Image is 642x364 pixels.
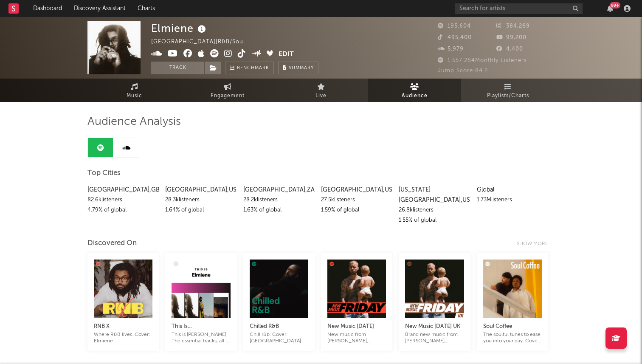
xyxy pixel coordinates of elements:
[327,322,386,332] div: New Music [DATE]
[87,185,159,195] div: [GEOGRAPHIC_DATA] , GB
[327,313,386,344] a: New Music [DATE]New music from [PERSON_NAME], [DEMOGRAPHIC_DATA][PERSON_NAME], [PERSON_NAME], [PE...
[438,68,488,73] span: Jump Score: 84.2
[181,79,274,102] a: Engagement
[483,332,542,344] div: The soulful tunes to ease you into your day. Cover: threetwenty
[87,205,159,215] div: 4.79 % of global
[237,63,269,73] span: Benchmark
[250,313,308,344] a: Chilled R&BChill r&b. Cover: [GEOGRAPHIC_DATA]
[321,195,392,205] div: 27.5k listeners
[165,195,237,205] div: 28.3k listeners
[94,322,152,332] div: RNB X
[438,58,527,63] span: 1,557,284 Monthly Listeners
[87,195,159,205] div: 82.6k listeners
[399,205,470,215] div: 26.8k listeners
[243,185,315,195] div: [GEOGRAPHIC_DATA] , ZA
[279,49,294,60] button: Edit
[405,313,464,344] a: New Music [DATE] UKBrand new music from [PERSON_NAME], [DEMOGRAPHIC_DATA][PERSON_NAME], [PERSON_N...
[402,91,428,101] span: Audience
[87,168,121,178] span: Top Cities
[274,79,368,102] a: Live
[483,322,542,332] div: Soul Coffee
[225,62,274,74] a: Benchmark
[151,21,208,35] div: Elmiene
[289,66,314,71] span: Summary
[455,3,583,14] input: Search for artists
[243,205,315,215] div: 1.63 % of global
[399,215,470,226] div: 1.55 % of global
[496,46,523,52] span: 4,400
[94,332,152,344] div: Where R&B lives. Cover: Elmiene
[172,332,230,344] div: This is [PERSON_NAME]. The essential tracks, all in one playlist.
[165,185,237,195] div: [GEOGRAPHIC_DATA] , US
[327,332,386,344] div: New music from [PERSON_NAME], [DEMOGRAPHIC_DATA][PERSON_NAME], [PERSON_NAME], [PERSON_NAME], [PER...
[321,185,392,195] div: [GEOGRAPHIC_DATA] , US
[438,46,464,52] span: 5,979
[250,322,308,332] div: Chilled R&B
[127,91,142,101] span: Music
[517,239,555,249] div: Show more
[438,23,471,29] span: 195,604
[172,322,230,332] div: This Is [PERSON_NAME]
[250,332,308,344] div: Chill r&b. Cover: [GEOGRAPHIC_DATA]
[438,35,472,40] span: 495,400
[487,91,529,101] span: Playlists/Charts
[477,195,548,205] div: 1.73M listeners
[172,313,230,344] a: This Is [PERSON_NAME]This is [PERSON_NAME]. The essential tracks, all in one playlist.
[496,35,527,40] span: 99,200
[278,62,318,74] button: Summary
[607,5,613,12] button: 99+
[165,205,237,215] div: 1.64 % of global
[405,322,464,332] div: New Music [DATE] UK
[477,185,548,195] div: Global
[211,91,245,101] span: Engagement
[87,238,137,248] div: Discovered On
[399,185,470,205] div: [US_STATE][GEOGRAPHIC_DATA] , US
[496,23,530,29] span: 384,269
[321,205,392,215] div: 1.59 % of global
[483,313,542,344] a: Soul CoffeeThe soulful tunes to ease you into your day. Cover: threetwenty
[151,37,255,47] div: [GEOGRAPHIC_DATA] | R&B/Soul
[151,62,204,74] button: Track
[368,79,461,102] a: Audience
[315,91,327,101] span: Live
[87,79,181,102] a: Music
[94,313,152,344] a: RNB XWhere R&B lives. Cover: Elmiene
[243,195,315,205] div: 28.2k listeners
[405,332,464,344] div: Brand new music from [PERSON_NAME], [DEMOGRAPHIC_DATA][PERSON_NAME], [PERSON_NAME] and more!
[87,117,181,127] span: Audience Analysis
[461,79,555,102] a: Playlists/Charts
[610,2,620,8] div: 99 +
